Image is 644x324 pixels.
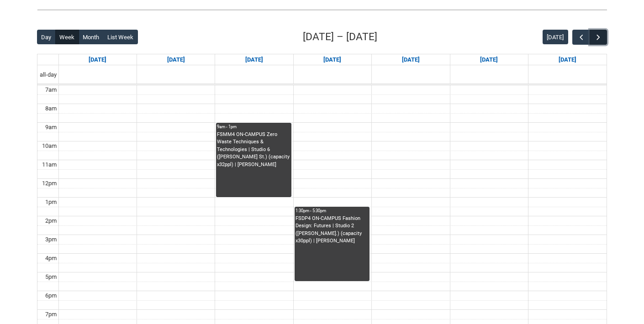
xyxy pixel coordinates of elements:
span: all-day [38,70,58,79]
div: 3pm [43,235,58,244]
img: REDU_GREY_LINE [37,5,607,15]
div: 7pm [43,310,58,319]
a: Go to September 24, 2025 [322,54,343,65]
div: FSDP4 ON-CAMPUS Fashion Design: Futures | Studio 2 ([PERSON_NAME].) (capacity x30ppl) | [PERSON_N... [296,215,369,245]
button: Week [55,30,79,44]
div: 7am [43,85,58,94]
a: Go to September 26, 2025 [478,54,500,65]
button: [DATE] [543,30,568,44]
div: 1:30pm - 5:30pm [296,208,369,214]
div: 8am [43,104,58,113]
button: List Week [103,30,138,44]
div: 2pm [43,216,58,225]
button: Previous Week [572,30,590,45]
div: 1pm [43,198,58,207]
button: Day [37,30,56,44]
div: 9am - 1pm [217,124,290,130]
div: 5pm [43,272,58,282]
button: Month [79,30,104,44]
div: 12pm [40,179,58,188]
a: Go to September 27, 2025 [557,54,578,65]
a: Go to September 22, 2025 [165,54,187,65]
div: 4pm [43,254,58,263]
div: 6pm [43,291,58,300]
div: FSMM4 ON-CAMPUS Zero Waste Techniques & Technologies | Studio 6 ([PERSON_NAME] St.) (capacity x32... [217,131,290,169]
a: Go to September 21, 2025 [87,54,108,65]
div: 9am [43,123,58,132]
div: 10am [40,141,58,151]
a: Go to September 23, 2025 [243,54,265,65]
h2: [DATE] – [DATE] [303,29,377,45]
button: Next Week [590,30,607,45]
div: 11am [40,160,58,169]
a: Go to September 25, 2025 [400,54,422,65]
